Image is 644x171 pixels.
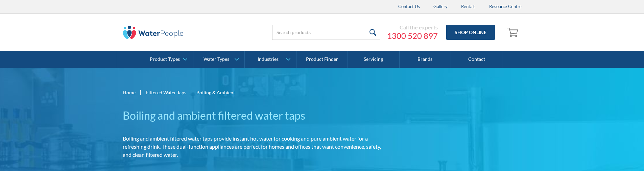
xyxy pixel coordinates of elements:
div: | [139,88,142,96]
a: Product Types [142,51,193,68]
h1: Boiling and ambient filtered water taps [123,107,382,124]
div: Boiling & Ambient [196,89,235,96]
a: Brands [400,51,451,68]
a: Servicing [348,51,399,68]
div: | [190,88,193,96]
input: Search products [272,25,380,40]
a: Contact [451,51,502,68]
img: shopping cart [507,27,520,38]
a: 1300 520 897 [387,31,438,41]
div: Industries [258,56,279,62]
a: Shop Online [446,25,495,40]
a: Open cart [505,24,522,41]
img: The Water People [123,26,184,39]
a: Industries [245,51,296,68]
div: Call the experts [387,24,438,31]
div: Product Types [150,56,180,62]
a: Home [123,89,136,96]
p: Boiling and ambient filtered water taps provide instant hot water for cooking and pure ambient wa... [123,135,382,159]
a: Filtered Water Taps [146,89,186,96]
div: Water Types [204,56,229,62]
a: Water Types [193,51,244,68]
a: Product Finder [296,51,348,68]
